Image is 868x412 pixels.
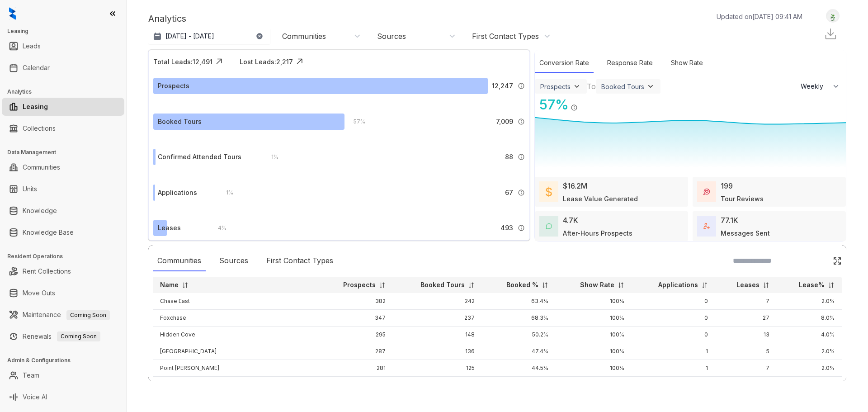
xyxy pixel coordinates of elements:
td: [GEOGRAPHIC_DATA] [153,343,319,360]
div: 1 % [262,152,278,162]
div: 199 [721,180,733,191]
p: [DATE] - [DATE] [165,32,214,41]
div: Applications [158,188,197,198]
img: Click Icon [833,256,842,265]
img: Click Icon [293,55,307,68]
a: Knowledge Base [23,223,74,242]
li: Calendar [2,59,124,77]
li: Knowledge [2,202,124,220]
img: sorting [618,282,624,289]
img: Info [518,118,525,125]
img: sorting [828,282,835,289]
div: 77.1K [721,215,738,226]
li: Renewals [2,327,124,346]
img: UserAvatar [826,11,839,21]
td: 100% [556,293,632,310]
p: Applications [658,280,698,289]
div: 57 % [535,95,569,115]
img: sorting [468,282,475,289]
td: 2.0% [777,293,842,310]
img: sorting [701,282,708,289]
div: 1 % [217,188,233,198]
p: Booked % [506,280,538,289]
p: Booked Tours [420,280,465,289]
td: 68.3% [482,310,555,327]
td: 74.6% [482,377,555,393]
div: First Contact Types [472,31,539,41]
img: Info [571,104,578,111]
td: 148 [393,327,482,343]
li: Rent Collections [2,262,124,280]
button: Weekly [795,78,846,95]
li: Collections [2,119,124,137]
a: Move Outs [23,284,55,302]
p: Show Rate [580,280,614,289]
td: 100% [556,377,632,393]
img: Info [518,153,525,161]
div: Communities [153,251,206,271]
div: Booked Tours [158,117,202,127]
li: Leads [2,37,124,55]
div: After-Hours Prospects [563,228,632,238]
td: 382 [319,293,393,310]
td: 13 [715,327,777,343]
td: 27 [715,310,777,327]
div: Prospects [158,81,189,91]
td: 281 [319,360,393,377]
a: Communities [23,158,60,176]
div: $16.2M [563,180,587,191]
li: Communities [2,158,124,176]
li: Maintenance [2,306,124,324]
li: Leasing [2,98,124,116]
td: 242 [393,293,482,310]
div: Tour Reviews [721,194,764,204]
td: 4.0% [777,327,842,343]
h3: Analytics [7,88,126,96]
img: Info [518,189,525,196]
p: Leases [736,280,759,289]
p: Lease% [799,280,825,289]
td: [GEOGRAPHIC_DATA] [153,377,319,393]
h3: Resident Operations [7,252,126,260]
img: logo [9,7,16,20]
td: 203 [393,377,482,393]
button: [DATE] - [DATE] [148,28,270,44]
div: Total Leads: 12,491 [153,57,212,66]
td: Foxchase [153,310,319,327]
div: Messages Sent [721,228,770,238]
img: Click Icon [212,55,226,68]
td: 1 [632,360,715,377]
h3: Leasing [7,27,126,35]
td: 272 [319,377,393,393]
td: 8.0% [777,310,842,327]
img: LeaseValue [546,186,552,197]
img: sorting [763,282,769,289]
a: Leads [23,37,41,55]
td: 63.4% [482,293,555,310]
td: Point [PERSON_NAME] [153,360,319,377]
div: First Contact Types [262,251,338,271]
div: Response Rate [603,53,657,73]
td: 7 [715,360,777,377]
a: Voice AI [23,388,47,406]
img: sorting [379,282,386,289]
a: Rent Collections [23,262,71,280]
h3: Data Management [7,148,126,156]
img: Download [824,27,837,41]
span: 493 [500,223,513,233]
div: 4 % [209,223,226,233]
a: RenewalsComing Soon [23,327,100,346]
td: 287 [319,343,393,360]
div: To [587,81,596,92]
a: Collections [23,119,56,137]
td: 5 [715,377,777,393]
td: 100% [556,327,632,343]
td: 295 [319,327,393,343]
img: sorting [542,282,548,289]
div: Lost Leads: 2,217 [240,57,293,66]
span: 88 [505,152,513,162]
div: Lease Value Generated [563,194,638,204]
span: 67 [505,188,513,198]
td: 0 [632,293,715,310]
td: 2.0% [777,377,842,393]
